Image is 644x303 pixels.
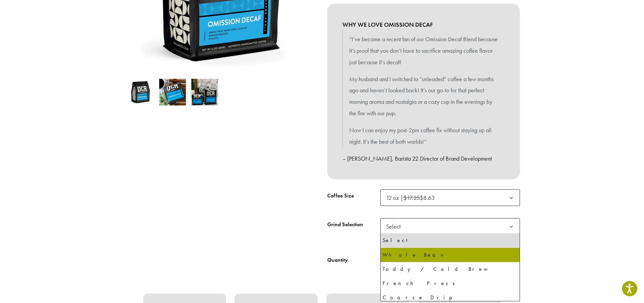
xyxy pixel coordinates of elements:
li: Select [381,233,520,248]
div: Coarse Drip [383,293,518,303]
div: Quantity [327,256,348,264]
label: Grind Selection [327,220,380,230]
span: 12 oz | $17.25 $8.63 [380,189,520,206]
div: French Press [383,278,518,288]
p: “I’ve become a recent fan of our Omission Decaf Blend because it’s proof that you don’t have to s... [349,33,498,68]
p: My husband and I switched to “unleaded” coffee a few months ago and haven’t looked back! It’s our... [349,73,498,119]
img: Omission Decaf - Image 3 [191,79,218,106]
div: Whole Bean [383,250,518,260]
div: Toddy / Cold Brew [383,264,518,274]
label: Coffee Size [327,191,380,201]
span: Select [380,218,520,235]
img: Omission Decaf [127,79,154,106]
span: 12 oz | $8.63 [386,194,435,202]
b: WHY WE LOVE OMISSION DECAF [342,19,505,30]
img: Omission Decaf - Image 2 [159,79,186,106]
p: Now I can enjoy my post-2pm coffee fix without staying up all night. It’s the best of both worlds!” [349,124,498,147]
span: 12 oz | $17.25 $8.63 [383,191,442,204]
span: Select [383,220,407,233]
del: $17.25 [403,194,420,202]
p: – [PERSON_NAME], Barista 22 Director of Brand Development [342,153,505,164]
